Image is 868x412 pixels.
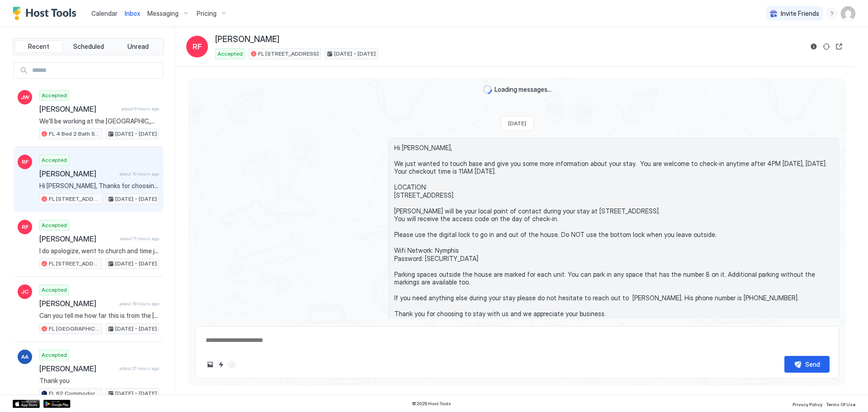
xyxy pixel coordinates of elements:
span: FL 4 Bed 2 Bath SFH in [GEOGRAPHIC_DATA] - [STREET_ADDRESS] [49,130,100,138]
span: JC [21,288,28,296]
span: FL [STREET_ADDRESS] [49,195,100,203]
span: [PERSON_NAME] [39,234,116,243]
span: [DATE] - [DATE] [334,50,376,58]
button: Sync reservation [821,41,832,52]
div: menu [826,8,837,19]
span: We'll be working at the [GEOGRAPHIC_DATA] campus and your place looks perfect [39,117,159,125]
span: [PERSON_NAME] [39,169,116,178]
span: about 18 hours ago [119,301,159,307]
span: Recent [28,43,49,51]
span: Calendar [91,9,118,17]
span: [PERSON_NAME] [39,364,116,373]
span: [DATE] [508,120,526,127]
span: about 9 hours ago [121,106,159,112]
button: Recent [15,40,63,53]
span: about 11 hours ago [120,236,159,242]
span: Loading messages... [495,85,552,94]
span: [DATE] - [DATE] [115,130,157,138]
span: FL [STREET_ADDRESS] [258,50,319,58]
a: Inbox [125,9,140,18]
span: JW [21,93,29,101]
button: Reservation information [808,41,819,52]
span: Thank you [39,377,159,385]
div: loading [483,85,492,94]
span: Hi [PERSON_NAME], We just wanted to touch base and give you some more information about your stay... [394,144,833,318]
span: AA [21,353,28,361]
span: Accepted [42,156,67,164]
span: [DATE] - [DATE] [115,195,157,203]
a: Host Tools Logo [13,7,80,20]
span: I do apologize, went to church and time just got away from me. I am sending a new request now [39,247,159,255]
a: Terms Of Use [826,399,855,408]
span: RF [22,223,28,231]
span: © 2025 Host Tools [412,401,451,407]
span: FL [GEOGRAPHIC_DATA] way 8C [49,325,100,333]
span: FL [STREET_ADDRESS] [49,260,100,268]
div: tab-group [13,38,164,55]
span: Accepted [42,351,67,359]
span: FL 62 Commodore Pl Crawfordville [49,389,100,398]
span: Messaging [147,9,179,18]
span: [PERSON_NAME] [215,34,279,45]
button: Scheduled [65,40,113,53]
span: RF [193,41,202,52]
span: Accepted [42,91,67,99]
button: Open reservation [834,41,844,52]
div: User profile [841,6,855,21]
span: Scheduled [73,43,104,51]
span: RF [22,158,28,166]
span: [PERSON_NAME] [39,299,116,308]
span: Can you tell me how far this is from the [GEOGRAPHIC_DATA] campus? Thanks. [39,312,159,320]
div: Send [805,360,820,369]
span: Accepted [42,221,67,229]
span: [DATE] - [DATE] [115,260,157,268]
span: [PERSON_NAME] [39,104,118,114]
span: about 21 hours ago [119,365,159,371]
input: Input Field [28,63,163,78]
span: Privacy Policy [793,402,822,407]
span: Pricing [197,9,217,18]
span: about 10 hours ago [119,171,159,177]
button: Send [784,356,830,373]
a: Google Play Store [43,400,71,408]
button: Quick reply [216,359,226,370]
span: Invite Friends [781,9,819,18]
span: Accepted [217,50,243,58]
span: [DATE] - [DATE] [115,325,157,333]
span: Hi [PERSON_NAME], Thanks for choosing to stay at our house. We are looking forward to host you du... [39,182,159,190]
span: Accepted [42,286,67,294]
span: Inbox [125,9,140,17]
a: App Store [13,400,40,408]
button: Upload image [205,359,216,370]
a: Calendar [91,9,118,18]
button: Unread [114,40,162,53]
span: Unread [127,43,149,51]
a: Privacy Policy [793,399,822,408]
span: [DATE] - [DATE] [115,389,157,398]
span: Terms Of Use [826,402,855,407]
